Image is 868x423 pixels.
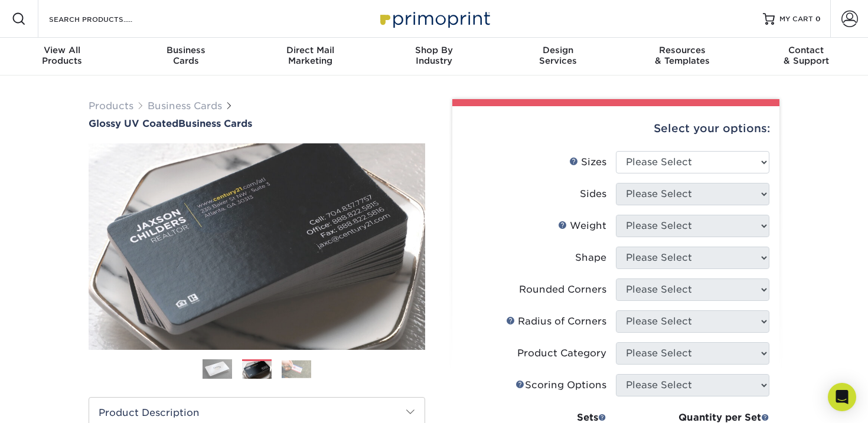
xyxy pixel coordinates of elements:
[203,355,232,384] img: Business Cards 01
[620,38,744,76] a: Resources& Templates
[89,118,425,129] h1: Business Cards
[569,155,606,169] div: Sizes
[515,378,606,392] div: Scoring Options
[779,14,813,24] span: MY CART
[462,106,770,151] div: Select your options:
[744,45,868,66] div: & Support
[744,45,868,55] span: Contact
[496,45,620,55] span: Design
[89,100,133,112] a: Products
[517,346,606,360] div: Product Category
[575,251,606,265] div: Shape
[506,314,606,329] div: Radius of Corners
[620,45,744,66] div: & Templates
[89,130,425,363] img: Glossy UV Coated 02
[372,45,496,55] span: Shop By
[372,45,496,66] div: Industry
[496,45,620,66] div: Services
[815,15,821,23] span: 0
[580,187,606,201] div: Sides
[375,6,493,31] img: Primoprint
[828,383,856,411] div: Open Intercom Messenger
[89,118,178,129] span: Glossy UV Coated
[48,12,163,26] input: SEARCH PRODUCTS.....
[496,38,620,76] a: DesignServices
[124,45,248,55] span: Business
[744,38,868,76] a: Contact& Support
[248,38,372,76] a: Direct MailMarketing
[248,45,372,55] span: Direct Mail
[282,360,311,378] img: Business Cards 03
[124,38,248,76] a: BusinessCards
[148,100,222,112] a: Business Cards
[242,360,272,381] img: Business Cards 02
[124,45,248,66] div: Cards
[372,38,496,76] a: Shop ByIndustry
[89,118,425,129] a: Glossy UV CoatedBusiness Cards
[519,283,606,297] div: Rounded Corners
[620,45,744,55] span: Resources
[248,45,372,66] div: Marketing
[558,219,606,233] div: Weight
